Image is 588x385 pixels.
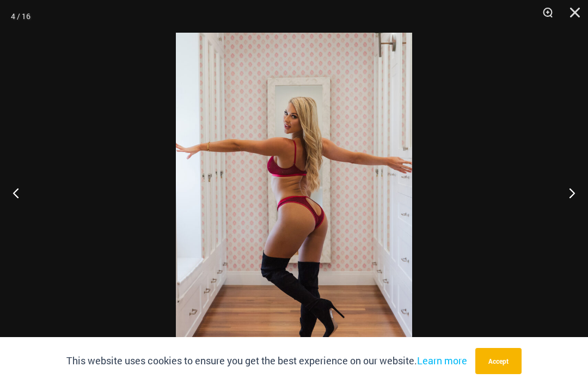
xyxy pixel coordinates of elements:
button: Next [547,166,588,220]
a: Learn more [417,354,467,367]
div: 4 / 16 [11,8,30,25]
button: Accept [475,348,522,374]
p: This website uses cookies to ensure you get the best experience on our website. [66,353,467,369]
